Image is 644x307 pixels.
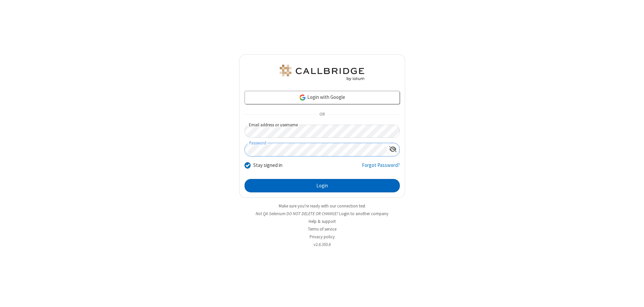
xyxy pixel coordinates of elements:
a: Make sure you're ready with our connection test [279,203,365,209]
a: Forgot Password? [362,162,400,174]
a: Login with Google [245,91,400,104]
input: Password [245,143,386,156]
a: Terms of service [308,226,336,232]
div: Show password [386,143,399,156]
a: Privacy policy [310,234,335,240]
li: v2.6.350.6 [239,241,405,248]
label: Stay signed in [253,162,282,169]
button: Login to another company [339,210,388,217]
input: Email address or username [245,125,400,138]
img: google-icon.png [299,94,306,101]
button: Login [245,179,400,192]
a: Help & support [309,219,336,224]
span: OR [317,110,327,119]
li: Not QA Selenium DO NOT DELETE OR CHANGE? [239,210,405,217]
img: QA Selenium DO NOT DELETE OR CHANGE [278,65,366,81]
